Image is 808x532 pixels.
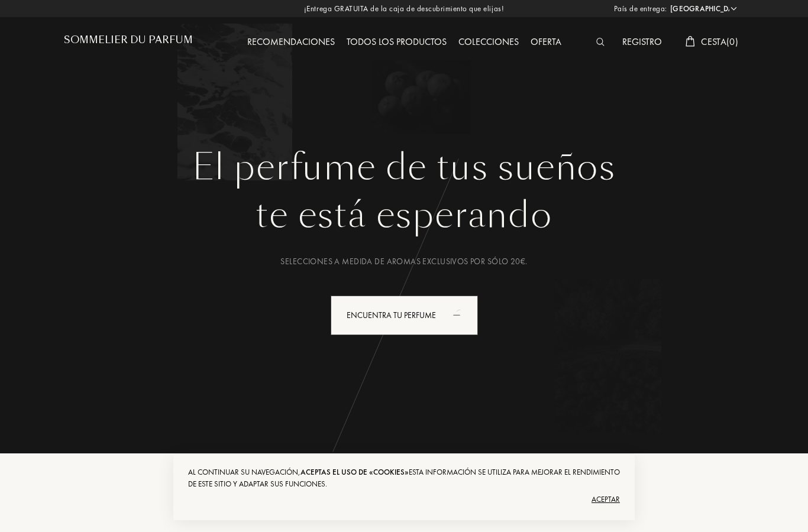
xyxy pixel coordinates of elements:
[73,255,735,268] div: Selecciones a medida de aromas exclusivos por sólo 20€.
[701,35,738,48] span: Cesta ( 0 )
[241,35,341,48] a: Recomendaciones
[300,467,409,477] span: aceptas el uso de «cookies»
[453,35,525,50] div: Colecciones
[341,35,453,50] div: Todos los productos
[686,36,695,47] img: cart_white.svg
[449,303,473,326] div: animation
[64,34,193,50] a: Sommelier du Parfum
[341,35,453,48] a: Todos los productos
[73,189,735,242] div: te está esperando
[322,296,487,335] a: Encuentra tu perfumeanimation
[525,35,567,48] a: Oferta
[614,3,667,15] span: País de entrega:
[453,35,525,48] a: Colecciones
[241,35,341,50] div: Recomendaciones
[616,35,668,50] div: Registro
[525,35,567,50] div: Oferta
[73,146,735,189] h1: El perfume de tus sueños
[64,34,193,46] h1: Sommelier du Parfum
[616,35,668,48] a: Registro
[331,296,478,335] div: Encuentra tu perfume
[596,38,605,46] img: search_icn_white.svg
[188,466,620,490] div: Al continuar su navegación, Esta información se utiliza para mejorar el rendimiento de este sitio...
[188,490,620,509] div: Aceptar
